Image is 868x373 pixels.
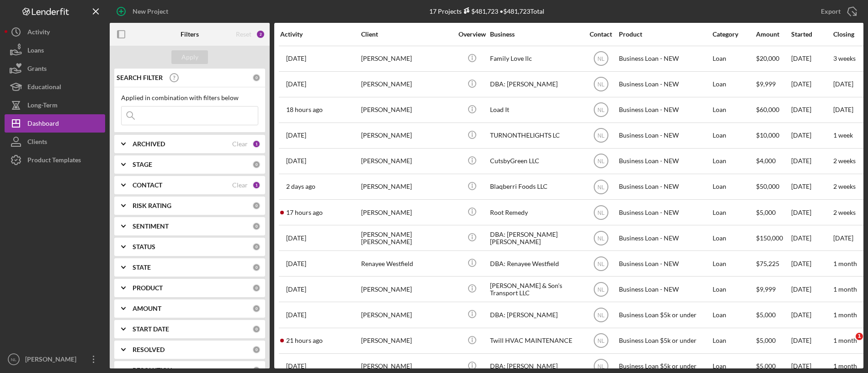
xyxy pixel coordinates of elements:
[286,337,323,344] time: 2025-10-08 23:40
[833,182,856,190] time: 2 weeks
[133,140,165,148] b: ARCHIVED
[5,78,105,96] button: Educational
[5,114,105,133] button: Dashboard
[286,234,306,242] time: 2025-03-27 04:27
[756,285,776,293] span: $9,999
[619,226,710,250] div: Business Loan - NEW
[619,175,710,199] div: Business Loan - NEW
[597,235,605,241] text: NL
[713,251,755,276] div: Loan
[619,31,710,38] div: Product
[5,96,105,114] button: Long-Term
[361,72,453,96] div: [PERSON_NAME]
[133,223,169,230] b: SENTIMENT
[597,286,605,293] text: NL
[27,78,61,98] div: Educational
[619,277,710,301] div: Business Loan - NEW
[490,47,581,71] div: Family Love llc
[252,222,261,230] div: 0
[791,251,832,276] div: [DATE]
[791,277,832,301] div: [DATE]
[256,30,265,39] div: 2
[597,107,605,113] text: NL
[171,50,208,64] button: Apply
[133,181,162,189] b: CONTACT
[27,41,44,62] div: Loans
[619,303,710,327] div: Business Loan $5k or under
[713,123,755,148] div: Loan
[252,284,261,292] div: 0
[252,346,261,354] div: 0
[713,149,755,173] div: Loan
[597,338,605,344] text: NL
[27,96,58,117] div: Long-Term
[5,59,105,78] a: Grants
[361,123,453,148] div: [PERSON_NAME]
[791,98,832,122] div: [DATE]
[133,161,152,168] b: STAGE
[5,23,105,41] button: Activity
[713,175,755,199] div: Loan
[812,2,863,21] button: Export
[756,157,776,165] span: $4,000
[286,311,306,319] time: 2025-10-01 02:36
[462,7,498,15] div: $481,723
[833,362,857,370] time: 1 month
[713,329,755,353] div: Loan
[833,260,857,267] time: 1 month
[121,94,258,101] div: Applied in combination with filters below
[5,41,105,59] a: Loans
[756,362,776,370] span: $5,000
[597,209,605,216] text: NL
[856,333,863,340] span: 1
[286,106,323,113] time: 2025-10-09 02:43
[286,260,306,267] time: 2025-10-08 15:23
[286,209,323,216] time: 2025-10-09 03:24
[5,350,105,368] button: NL[PERSON_NAME]
[27,133,47,153] div: Clients
[286,80,306,88] time: 2025-04-09 17:21
[490,123,581,148] div: TURNONTHELIGHTS LC
[490,175,581,199] div: Blaqberri Foods LLC
[252,160,261,169] div: 0
[713,303,755,327] div: Loan
[756,311,776,319] span: $5,000
[597,261,605,267] text: NL
[833,54,856,62] time: 3 weeks
[791,329,832,353] div: [DATE]
[791,47,832,71] div: [DATE]
[252,74,261,82] div: 0
[833,80,853,88] time: [DATE]
[713,200,755,224] div: Loan
[361,149,453,173] div: [PERSON_NAME]
[361,226,453,250] div: [PERSON_NAME] [PERSON_NAME]
[252,263,261,272] div: 0
[490,277,581,301] div: [PERSON_NAME] & Son's Transport LLC
[597,81,605,88] text: NL
[597,56,605,62] text: NL
[5,133,105,151] button: Clients
[713,98,755,122] div: Loan
[236,31,251,38] div: Reset
[713,72,755,96] div: Loan
[11,357,17,362] text: NL
[597,312,605,319] text: NL
[619,123,710,148] div: Business Loan - NEW
[361,175,453,199] div: [PERSON_NAME]
[252,181,261,189] div: 1
[490,329,581,353] div: Twill HVAC MAINTENANCE
[791,175,832,199] div: [DATE]
[756,31,790,38] div: Amount
[133,325,169,333] b: START DATE
[252,304,261,313] div: 0
[23,350,82,371] div: [PERSON_NAME]
[490,31,581,38] div: Business
[232,140,248,148] div: Clear
[713,277,755,301] div: Loan
[361,303,453,327] div: [PERSON_NAME]
[713,31,755,38] div: Category
[5,151,105,169] button: Product Templates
